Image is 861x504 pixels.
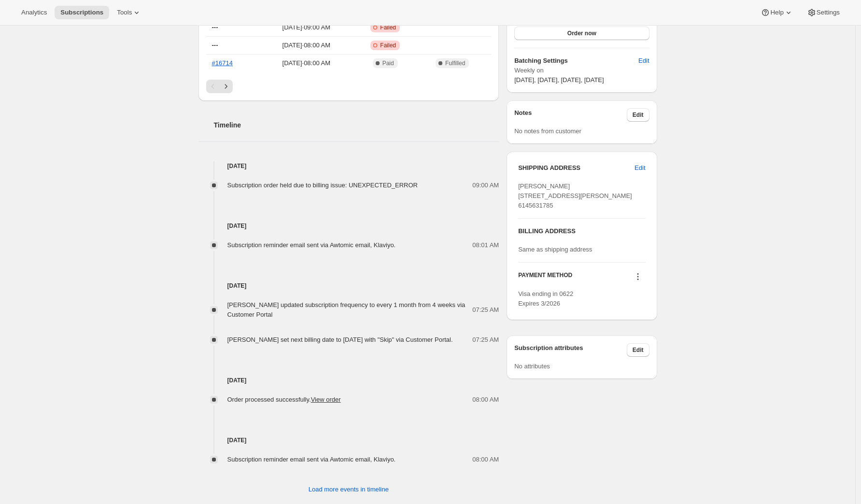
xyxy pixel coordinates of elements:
span: Order processed successfully. [227,396,341,403]
span: 08:01 AM [472,240,499,250]
a: View order [311,396,341,403]
h3: PAYMENT METHOD [518,271,572,284]
span: Subscriptions [60,9,103,16]
span: Subscription reminder email sent via Awtomic email, Klaviyo. [227,241,396,249]
span: Paid [382,59,394,67]
span: Order now [567,29,596,37]
h3: SHIPPING ADDRESS [518,163,635,173]
h4: [DATE] [198,221,499,231]
span: Edit [633,111,644,119]
span: [DATE], [DATE], [DATE], [DATE] [514,76,604,84]
span: Edit [638,56,649,66]
span: No notes from customer [514,127,581,135]
span: [DATE] · 08:00 AM [261,58,351,68]
span: [DATE] · 08:00 AM [261,41,351,50]
span: Visa ending in 0622 Expires 3/2026 [518,290,573,307]
span: Subscription reminder email sent via Awtomic email, Klaviyo. [227,456,396,463]
button: Load more events in timeline [303,482,395,497]
span: Edit [633,346,644,354]
span: [PERSON_NAME] [STREET_ADDRESS][PERSON_NAME] 6145631785 [518,182,632,209]
span: Failed [380,24,396,31]
button: Analytics [15,6,53,19]
button: Order now [514,27,649,40]
h6: Batching Settings [514,56,638,66]
button: Next [219,80,233,93]
span: 09:00 AM [472,181,499,190]
span: Tools [117,9,132,16]
h3: Notes [514,108,627,122]
span: Weekly on [514,66,649,75]
button: Edit [633,53,655,69]
h4: [DATE] [198,376,499,385]
span: Edit [635,163,645,173]
span: Help [770,9,783,16]
button: Edit [627,343,649,357]
span: 08:00 AM [472,395,499,405]
span: --- [212,24,218,31]
h4: [DATE] [198,161,499,171]
button: Tools [111,6,147,19]
a: #16714 [212,59,233,67]
span: 08:00 AM [472,455,499,464]
h3: Subscription attributes [514,343,627,357]
button: Edit [627,108,649,122]
button: Subscriptions [55,6,109,19]
h3: BILLING ADDRESS [518,226,645,236]
span: [PERSON_NAME] set next billing date to [DATE] with "Skip" via Customer Portal. [227,336,453,343]
span: Load more events in timeline [309,485,389,494]
button: Edit [629,160,651,176]
button: Settings [801,6,846,19]
h2: Timeline [214,120,499,130]
nav: Pagination [206,80,492,93]
span: --- [212,42,218,49]
span: No attributes [514,363,550,370]
h4: [DATE] [198,435,499,445]
span: Failed [380,42,396,49]
span: Same as shipping address [518,246,592,253]
span: [PERSON_NAME] updated subscription frequency to every 1 month from 4 weeks via Customer Portal [227,301,466,318]
span: Settings [817,9,840,16]
span: [DATE] · 09:00 AM [261,23,351,32]
span: Subscription order held due to billing issue: UNEXPECTED_ERROR [227,182,418,189]
span: Analytics [21,9,47,16]
button: Help [755,6,799,19]
span: 07:25 AM [472,335,499,345]
h4: [DATE] [198,281,499,291]
span: 07:25 AM [472,305,499,315]
span: Fulfilled [445,59,465,67]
